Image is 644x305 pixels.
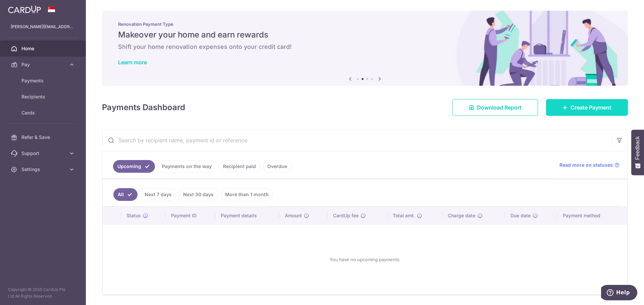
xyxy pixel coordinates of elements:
[166,207,215,224] th: Payment ID
[21,134,66,141] span: Refer & Save
[21,77,66,84] span: Payments
[601,285,637,302] iframe: Opens a widget where you can find more information
[118,21,612,27] p: Renovation Payment Type
[21,93,66,100] span: Recipients
[219,160,260,173] a: Recipient paid
[571,103,611,111] span: Create Payment
[635,136,641,160] span: Feedback
[11,23,75,30] p: [PERSON_NAME][EMAIL_ADDRESS][PERSON_NAME][DOMAIN_NAME]
[285,212,302,219] span: Amount
[111,230,619,289] div: You have no upcoming payments.
[113,188,138,201] a: All
[559,162,613,168] span: Read more on statuses
[118,29,612,40] h5: Makeover your home and earn rewards
[215,207,280,224] th: Payment details
[102,130,611,151] input: Search by recipient name, payment id or reference
[118,59,147,66] a: Learn more
[21,61,66,68] span: Pay
[333,212,359,219] span: CardUp fee
[21,150,66,157] span: Support
[102,11,628,86] img: Renovation banner
[118,43,612,51] h6: Shift your home renovation expenses onto your credit card!
[559,162,620,168] a: Read more on statuses
[158,160,216,173] a: Payments on the way
[452,99,538,116] a: Download Report
[8,5,41,13] img: CardUp
[393,212,415,219] span: Total amt.
[140,188,176,201] a: Next 7 days
[511,212,531,219] span: Due date
[263,160,291,173] a: Overdue
[448,212,475,219] span: Charge date
[557,207,627,224] th: Payment method
[631,130,644,175] button: Feedback - Show survey
[477,103,522,111] span: Download Report
[546,99,628,116] a: Create Payment
[221,188,273,201] a: More than 1 month
[21,109,66,116] span: Cards
[113,160,155,173] a: Upcoming
[21,166,66,173] span: Settings
[126,212,141,219] span: Status
[102,101,185,113] h4: Payments Dashboard
[179,188,218,201] a: Next 30 days
[21,45,66,52] span: Home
